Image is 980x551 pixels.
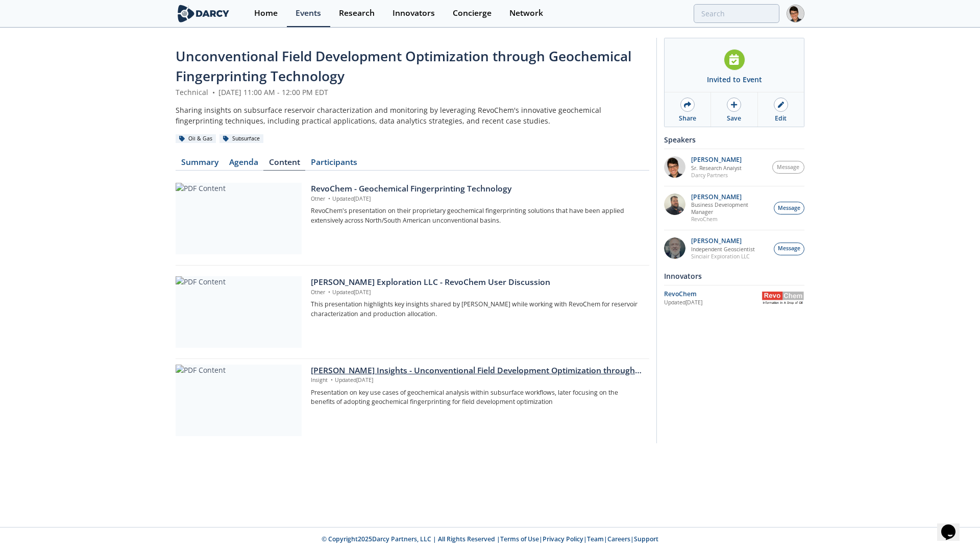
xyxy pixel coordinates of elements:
[707,74,762,85] div: Invited to Event
[176,105,649,126] div: Sharing insights on subsurface reservoir characterization and monitoring by leveraging RevoChem's...
[727,114,741,123] div: Save
[176,87,649,98] div: Technical [DATE] 11:00 AM - 12:00 PM EDT
[176,183,649,254] a: PDF Content RevoChem - Geochemical Fingerprinting Technology Other •Updated[DATE] RevoChem's pres...
[500,535,539,543] a: Terms of Use
[778,204,800,212] span: Message
[296,9,321,17] div: Events
[311,183,642,195] div: RevoChem - Geochemical Fingerprinting Technology
[691,164,742,172] p: Sr. Research Analyst
[311,376,642,385] p: Insight Updated [DATE]
[327,195,332,202] span: •
[311,300,642,319] p: This presentation highlights key insights shared by [PERSON_NAME] while working with RevoChem for...
[777,163,799,172] span: Message
[679,114,696,123] div: Share
[664,289,804,307] a: RevoChem Updated[DATE] RevoChem
[210,87,216,97] span: •
[112,535,868,544] p: © Copyright 2025 Darcy Partners, LLC | All Rights Reserved | | | | |
[664,194,685,215] img: 2k2ez1SvSiOh3gKHmcgF
[691,172,742,179] p: Darcy Partners
[305,158,362,171] a: Participants
[176,365,649,436] a: PDF Content [PERSON_NAME] Insights - Unconventional Field Development Optimization through Geoche...
[664,237,685,259] img: 790b61d6-77b3-4134-8222-5cb555840c93
[774,243,804,255] button: Message
[311,206,642,225] p: RevoChem's presentation on their proprietary geochemical fingerprinting solutions that have been ...
[691,246,755,253] p: Independent Geoscientist
[311,276,642,289] div: [PERSON_NAME] Exploration LLC - RevoChem User Discussion
[775,114,787,123] div: Edit
[329,376,335,384] span: •
[254,9,278,17] div: Home
[607,535,630,543] a: Careers
[176,134,216,143] div: Oil & Gas
[311,388,642,407] p: Presentation on key use cases of geochemical analysis within subsurface workflows, later focusing...
[762,292,804,304] img: RevoChem
[311,365,642,377] div: [PERSON_NAME] Insights - Unconventional Field Development Optimization through Geochemical Finger...
[691,237,755,245] p: [PERSON_NAME]
[787,5,804,22] img: Profile
[587,535,604,543] a: Team
[758,92,804,127] a: Edit
[774,202,804,214] button: Message
[263,158,305,171] a: Content
[453,9,492,17] div: Concierge
[634,535,658,543] a: Support
[778,245,800,253] span: Message
[664,290,762,299] div: RevoChem
[176,158,224,171] a: Summary
[937,510,970,541] iframe: chat widget
[664,131,804,149] div: Speakers
[691,194,769,201] p: [PERSON_NAME]
[176,5,231,22] img: logo-wide.svg
[311,195,642,203] p: Other Updated [DATE]
[393,9,435,17] div: Innovators
[219,134,263,143] div: Subsurface
[543,535,583,543] a: Privacy Policy
[664,299,762,307] div: Updated [DATE]
[327,289,332,296] span: •
[664,156,685,178] img: pfbUXw5ZTiaeWmDt62ge
[691,156,742,163] p: [PERSON_NAME]
[176,47,631,85] span: Unconventional Field Development Optimization through Geochemical Fingerprinting Technology
[224,158,263,171] a: Agenda
[694,4,779,23] input: Advanced Search
[664,267,804,285] div: Innovators
[176,276,649,348] a: PDF Content [PERSON_NAME] Exploration LLC - RevoChem User Discussion Other •Updated[DATE] This pr...
[339,9,375,17] div: Research
[509,9,543,17] div: Network
[691,201,769,215] p: Business Development Manager
[772,161,805,174] button: Message
[691,215,769,223] p: RevoChem
[691,253,755,260] p: Sinclair Exploration LLC
[311,289,642,297] p: Other Updated [DATE]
